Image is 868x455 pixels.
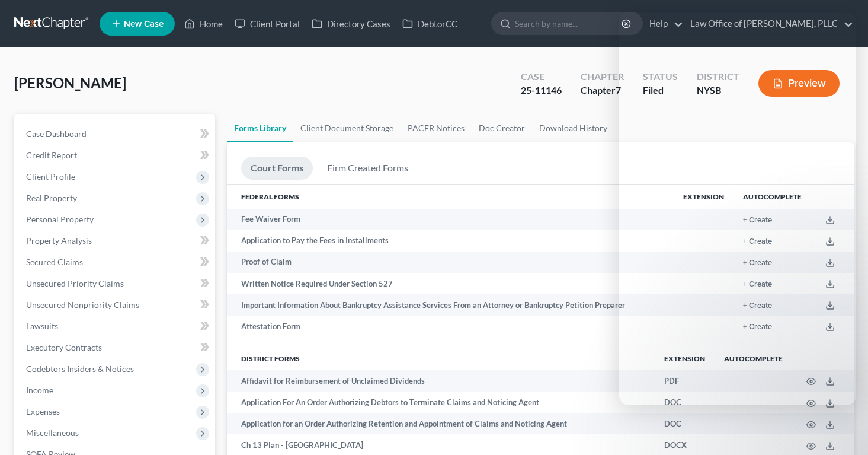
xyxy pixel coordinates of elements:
[227,370,655,392] td: Affidavit for Reimbursement of Unclaimed Dividends
[227,316,674,337] td: Attestation Form
[17,123,215,145] a: Case Dashboard
[401,114,472,142] a: PACER Notices
[26,321,58,331] span: Lawsuits
[26,214,94,224] span: Personal Property
[828,415,856,443] iframe: Intercom live chat
[26,364,134,374] span: Codebtors Insiders & Notices
[26,342,102,352] span: Executory Contracts
[318,157,418,180] a: Firm Created Forms
[227,346,655,370] th: District forms
[26,171,75,182] span: Client Profile
[616,84,621,96] span: 7
[26,150,77,160] span: Credit Report
[581,84,624,97] div: Chapter
[521,84,562,97] div: 25-11146
[306,13,396,34] a: Directory Cases
[515,12,623,34] input: Search by name...
[178,13,229,34] a: Home
[227,413,655,434] td: Application for an Order Authorizing Retention and Appointment of Claims and Noticing Agent
[521,70,562,84] div: Case
[14,74,126,91] span: [PERSON_NAME]
[17,230,215,252] a: Property Analysis
[26,385,53,395] span: Income
[655,413,715,434] td: DOC
[17,252,215,273] a: Secured Claims
[26,300,139,310] span: Unsecured Nonpriority Claims
[472,114,532,142] a: Doc Creator
[619,12,856,405] iframe: Intercom live chat
[17,145,215,166] a: Credit Report
[227,294,674,316] td: Important Information About Bankruptcy Assistance Services From an Attorney or Bankruptcy Petitio...
[581,70,624,84] div: Chapter
[17,337,215,358] a: Executory Contracts
[227,273,674,294] td: Written Notice Required Under Section 527
[227,252,674,273] td: Proof of Claim
[26,278,124,288] span: Unsecured Priority Claims
[532,114,614,142] a: Download History
[17,294,215,316] a: Unsecured Nonpriority Claims
[227,185,674,209] th: Federal Forms
[26,257,83,267] span: Secured Claims
[227,392,655,413] td: Application For An Order Authorizing Debtors to Terminate Claims and Noticing Agent
[26,236,92,246] span: Property Analysis
[17,316,215,337] a: Lawsuits
[227,114,293,142] a: Forms Library
[124,20,164,28] span: New Case
[241,157,313,180] a: Court Forms
[26,406,60,416] span: Expenses
[227,209,674,230] td: Fee Waiver Form
[227,230,674,252] td: Application to Pay the Fees in Installments
[26,129,87,139] span: Case Dashboard
[17,273,215,294] a: Unsecured Priority Claims
[293,114,401,142] a: Client Document Storage
[26,428,79,438] span: Miscellaneous
[396,13,463,34] a: DebtorCC
[229,13,306,34] a: Client Portal
[26,193,77,203] span: Real Property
